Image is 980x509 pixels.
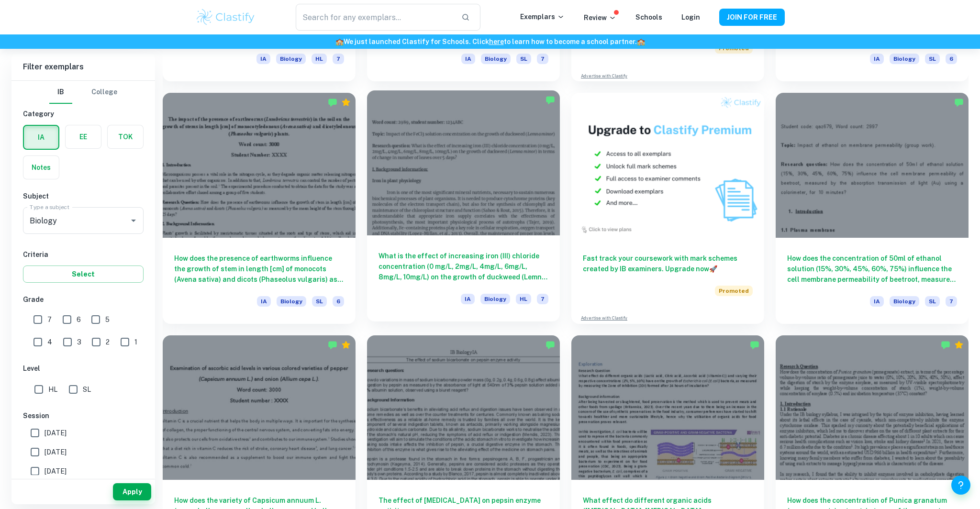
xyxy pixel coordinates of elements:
[276,54,306,64] span: Biology
[787,253,957,285] h6: How does the concentration of 50ml of ethanol solution (15%, 30%, 45%, 60%, 75%) influence the ce...
[49,81,72,104] button: IB
[23,266,144,283] button: Select
[127,214,140,227] button: Open
[257,296,271,307] span: IA
[546,340,555,350] img: Marked
[47,314,52,325] span: 7
[23,410,144,421] h6: Session
[163,93,356,323] a: How does the presence of earthworms influence the growth of stem in length [cm] of monocots (Aven...
[333,296,344,307] span: 6
[312,296,327,307] span: SL
[461,54,475,64] span: IA
[91,81,117,104] button: College
[30,203,69,211] label: Type a subject
[335,38,344,45] span: 🏫
[23,109,144,119] h6: Category
[45,466,67,476] span: [DATE]
[637,38,645,45] span: 🏫
[480,294,510,304] span: Biology
[106,337,110,347] span: 2
[489,38,504,45] a: here
[48,384,57,395] span: HL
[2,36,978,47] h6: We just launched Clastify for Schools. Click to learn how to become a school partner.
[520,11,565,22] p: Exemplars
[584,12,616,23] p: Review
[296,4,454,31] input: Search for any exemplars...
[946,54,957,64] span: 6
[134,337,137,347] span: 1
[105,314,110,325] span: 5
[925,54,940,64] span: SL
[481,54,511,64] span: Biology
[546,95,555,105] img: Marked
[681,13,700,21] a: Login
[77,314,81,325] span: 6
[333,54,344,64] span: 7
[47,337,52,347] span: 4
[195,8,256,27] img: Clastify logo
[890,296,919,307] span: Biology
[23,294,144,305] h6: Grade
[635,13,662,21] a: Schools
[581,315,627,321] a: Advertise with Clastify
[870,54,884,64] span: IA
[946,296,957,307] span: 7
[113,483,151,500] button: Apply
[925,296,940,307] span: SL
[954,98,964,107] img: Marked
[719,9,785,26] button: JOIN FOR FREE
[341,98,351,107] div: Premium
[45,447,67,457] span: [DATE]
[461,294,475,304] span: IA
[277,296,306,307] span: Biology
[776,93,969,323] a: How does the concentration of 50ml of ethanol solution (15%, 30%, 45%, 60%, 75%) influence the ce...
[341,340,351,350] div: Premium
[537,294,548,304] span: 7
[750,340,759,350] img: Marked
[256,54,270,64] span: IA
[77,337,81,347] span: 3
[537,54,548,64] span: 7
[11,54,155,80] h6: Filter exemplars
[174,253,344,285] h6: How does the presence of earthworms influence the growth of stem in length [cm] of monocots (Aven...
[328,98,337,107] img: Marked
[23,363,144,374] h6: Level
[66,125,101,148] button: EE
[516,54,531,64] span: SL
[581,73,627,79] a: Advertise with Clastify
[312,54,327,64] span: HL
[516,294,531,304] span: HL
[941,340,950,350] img: Marked
[83,384,91,395] span: SL
[709,265,717,273] span: 🚀
[890,54,919,64] span: Biology
[379,251,548,282] h6: What is the effect of increasing iron (III) chloride concentration (0 mg/L, 2mg/L, 4mg/L, 6mg/L, ...
[328,340,337,350] img: Marked
[45,428,67,438] span: [DATE]
[715,286,753,296] span: Promoted
[24,126,58,149] button: IA
[23,191,144,201] h6: Subject
[49,81,117,104] div: Filter type choice
[367,93,560,323] a: What is the effect of increasing iron (III) chloride concentration (0 mg/L, 2mg/L, 4mg/L, 6mg/L, ...
[870,296,884,307] span: IA
[23,249,144,260] h6: Criteria
[108,125,143,148] button: TOK
[954,340,964,350] div: Premium
[23,156,59,179] button: Notes
[571,93,764,237] img: Thumbnail
[951,476,970,495] button: Help and Feedback
[583,253,753,274] h6: Fast track your coursework with mark schemes created by IB examiners. Upgrade now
